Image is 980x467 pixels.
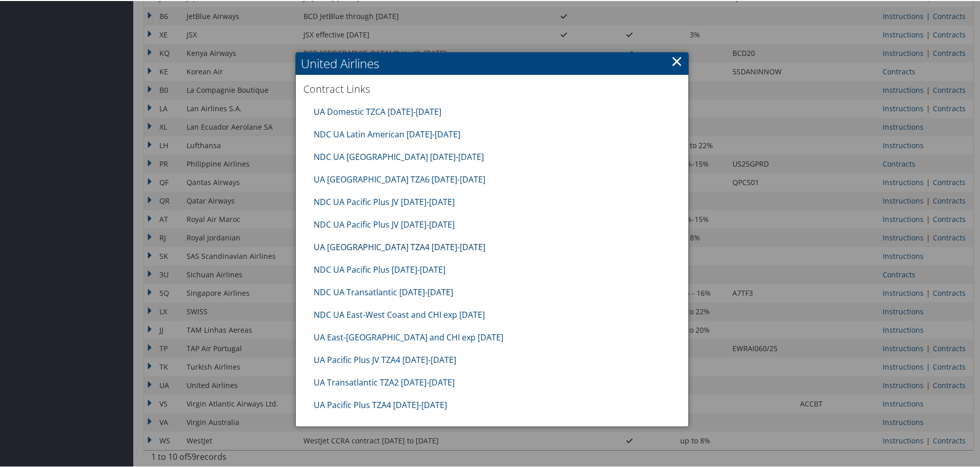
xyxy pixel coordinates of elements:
[314,331,503,342] a: UA East-[GEOGRAPHIC_DATA] and CHI exp [DATE]
[296,51,688,74] h2: United Airlines
[314,308,485,319] a: NDC UA East-West Coast and CHI exp [DATE]
[303,81,681,95] h3: Contract Links
[314,195,455,207] a: NDC UA Pacific Plus JV [DATE]-[DATE]
[314,218,455,229] a: NDC UA Pacific Plus JV [DATE]-[DATE]
[314,376,455,387] a: UA Transatlantic TZA2 [DATE]-[DATE]
[314,353,456,364] a: UA Pacific Plus JV TZA4 [DATE]-[DATE]
[314,150,484,161] a: NDC UA [GEOGRAPHIC_DATA] [DATE]-[DATE]
[314,173,485,184] a: UA [GEOGRAPHIC_DATA] TZA6 [DATE]-[DATE]
[314,398,447,410] a: UA Pacific Plus TZA4 [DATE]-[DATE]
[314,128,460,139] a: NDC UA Latin American [DATE]-[DATE]
[314,240,485,252] a: UA [GEOGRAPHIC_DATA] TZA4 [DATE]-[DATE]
[314,105,441,116] a: UA Domestic TZCA [DATE]-[DATE]
[671,50,683,70] a: ×
[314,263,445,274] a: NDC UA Pacific Plus [DATE]-[DATE]
[314,286,453,297] a: NDC UA Transatlantic [DATE]-[DATE]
